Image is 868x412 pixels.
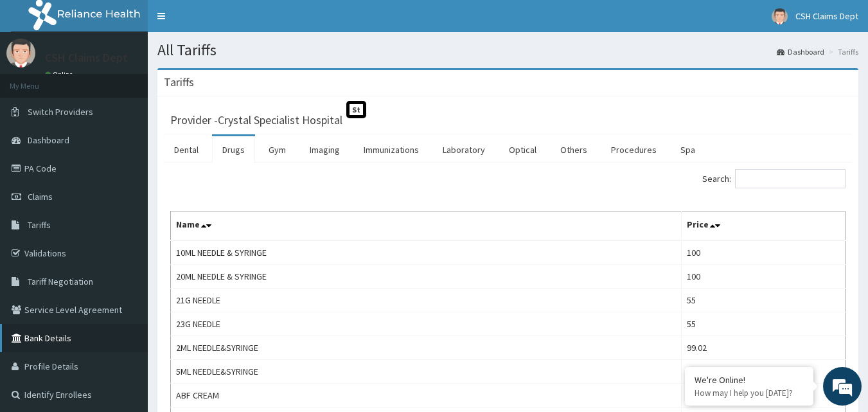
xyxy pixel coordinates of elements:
[795,10,858,22] span: CSH Claims Dept
[702,169,846,188] label: Search:
[258,136,296,163] a: Gym
[682,265,846,289] td: 100
[772,8,788,24] img: User Image
[682,384,846,408] td: 1040.67
[346,101,366,118] span: St
[682,240,846,265] td: 100
[28,134,69,146] span: Dashboard
[682,211,846,241] th: Price
[171,265,682,289] td: 20ML NEEDLE & SYRINGE
[299,136,350,163] a: Imaging
[170,114,342,126] h3: Provider - Crystal Specialist Hospital
[164,76,194,88] h3: Tariffs
[777,46,824,57] a: Dashboard
[171,384,682,408] td: ABF CREAM
[499,136,547,163] a: Optical
[171,360,682,384] td: 5ML NEEDLE&SYRINGE
[6,275,245,320] textarea: Type your message and hit 'Enter'
[45,70,76,79] a: Online
[432,136,495,163] a: Laboratory
[24,64,52,96] img: d_794563401_company_1708531726252_794563401
[28,191,53,202] span: Claims
[171,289,682,312] td: 21G NEEDLE
[682,289,846,312] td: 55
[211,6,242,37] div: Minimize live chat window
[682,312,846,336] td: 55
[171,240,682,265] td: 10ML NEEDLE & SYRINGE
[6,39,35,67] img: User Image
[28,219,51,231] span: Tariffs
[157,42,858,58] h1: All Tariffs
[28,106,93,118] span: Switch Providers
[28,276,93,287] span: Tariff Negotiation
[45,52,128,64] p: CSH Claims Dept
[601,136,667,163] a: Procedures
[171,336,682,360] td: 2ML NEEDLE&SYRINGE
[353,136,429,163] a: Immunizations
[826,46,858,57] li: Tariffs
[212,136,255,163] a: Drugs
[682,336,846,360] td: 99.02
[695,374,804,386] div: We're Online!
[695,388,804,399] p: How may I help you today?
[735,169,846,188] input: Search:
[550,136,598,163] a: Others
[171,211,682,241] th: Name
[75,124,177,254] span: We're online!
[171,312,682,336] td: 23G NEEDLE
[67,72,216,89] div: Chat with us now
[164,136,209,163] a: Dental
[682,360,846,384] td: 92.88
[670,136,705,163] a: Spa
